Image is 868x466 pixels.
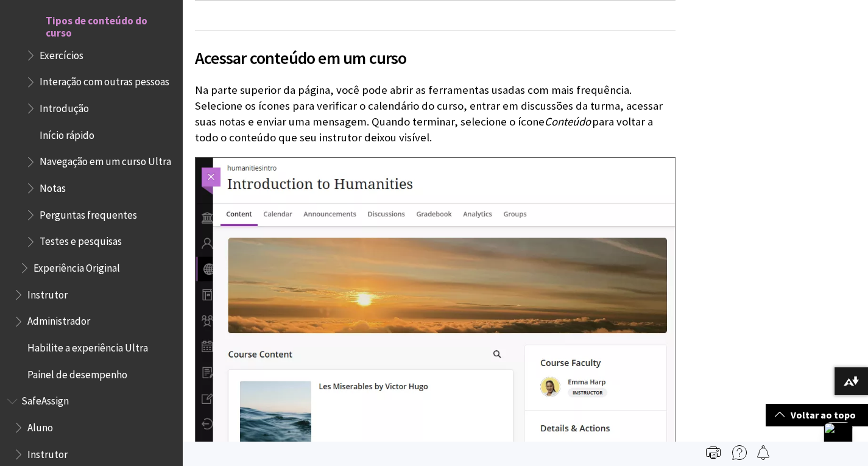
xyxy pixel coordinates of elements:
span: Testes e pesquisas [40,231,122,248]
span: Painel de desempenho [27,364,127,381]
span: Início rápido [40,125,94,141]
span: Navegação em um curso Ultra [40,152,171,168]
span: Experiência Original [34,258,120,274]
h2: Acessar conteúdo em um curso [195,30,676,71]
a: Voltar ao topo [766,404,868,426]
span: Interação com outras pessoas [40,72,169,88]
span: Exercícios [40,45,83,62]
span: Administrador [27,311,90,328]
span: Tipos de conteúdo do curso [46,10,174,39]
span: Introdução [40,98,89,115]
img: Follow this page [756,445,771,460]
p: Na parte superior da página, você pode abrir as ferramentas usadas com mais frequência. Selecione... [195,82,676,146]
span: Aluno [27,417,53,434]
span: Notas [40,178,66,194]
span: Perguntas frequentes [40,205,137,221]
span: Instrutor [27,444,68,461]
img: More help [732,445,747,460]
span: Conteúdo [545,115,591,129]
span: Instrutor [27,284,68,301]
span: SafeAssign [21,391,69,408]
img: Print [706,445,721,460]
span: Habilite a experiência Ultra [27,337,148,354]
